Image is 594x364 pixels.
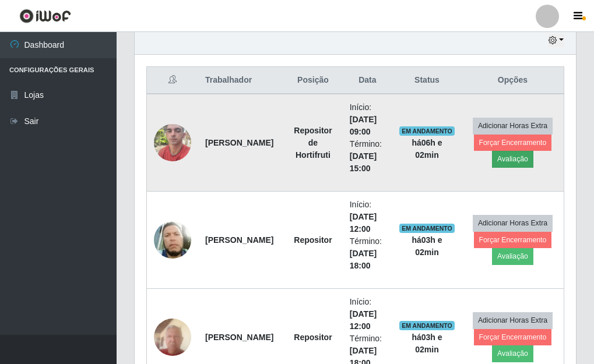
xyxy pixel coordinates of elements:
strong: [PERSON_NAME] [205,235,273,245]
button: Forçar Encerramento [474,232,552,248]
li: Início: [350,296,385,333]
span: EM ANDAMENTO [399,126,455,136]
strong: Repositor [294,235,332,245]
button: Adicionar Horas Extra [473,215,553,231]
img: 1744240052056.jpeg [154,312,191,362]
img: 1673493072415.jpeg [154,218,191,262]
time: [DATE] 18:00 [350,249,377,270]
button: Avaliação [492,248,533,264]
th: Data [343,67,392,94]
th: Opções [462,67,564,94]
span: EM ANDAMENTO [399,321,455,330]
img: 1745337138918.jpeg [154,118,191,167]
li: Início: [350,101,385,138]
li: Término: [350,138,385,175]
button: Forçar Encerramento [474,135,552,151]
time: [DATE] 12:00 [350,309,377,331]
strong: há 03 h e 02 min [412,333,442,354]
strong: [PERSON_NAME] [205,333,273,342]
time: [DATE] 15:00 [350,151,377,173]
span: EM ANDAMENTO [399,224,455,233]
img: CoreUI Logo [19,9,71,23]
li: Término: [350,235,385,272]
button: Avaliação [492,345,533,362]
button: Avaliação [492,151,533,167]
li: Início: [350,199,385,235]
button: Forçar Encerramento [474,329,552,345]
strong: há 03 h e 02 min [412,235,442,257]
button: Adicionar Horas Extra [473,312,553,328]
th: Posição [283,67,343,94]
th: Status [392,67,462,94]
th: Trabalhador [198,67,283,94]
time: [DATE] 12:00 [350,212,377,234]
strong: [PERSON_NAME] [205,138,273,147]
strong: há 06 h e 02 min [412,138,442,160]
time: [DATE] 09:00 [350,115,377,136]
strong: Repositor de Hortifruti [294,126,332,160]
button: Adicionar Horas Extra [473,118,553,134]
strong: Repositor [294,333,332,342]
